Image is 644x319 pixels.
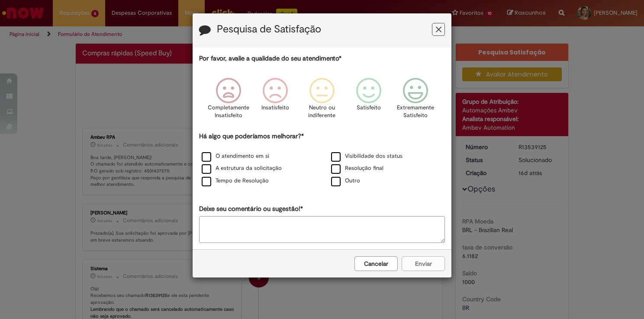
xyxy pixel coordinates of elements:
p: Satisfeito [357,104,381,112]
p: Neutro ou indiferente [306,104,338,120]
label: Por favor, avalie a qualidade do seu atendimento* [199,54,341,63]
div: Completamente Insatisfeito [206,71,250,131]
label: Pesquisa de Satisfação [217,24,321,35]
label: O atendimento em si [202,152,269,160]
label: Resolução final [331,164,383,172]
div: Extremamente Satisfeito [393,71,438,131]
label: Visibilidade dos status [331,152,402,160]
label: A estrutura da solicitação [202,164,282,172]
div: Há algo que poderíamos melhorar?* [199,132,445,188]
p: Extremamente Satisfeito [397,104,434,120]
button: Cancelar [354,256,398,271]
label: Outro [331,177,360,185]
div: Insatisfeito [253,71,297,131]
div: Neutro ou indiferente [300,71,344,131]
label: Tempo de Resolução [202,177,269,185]
p: Completamente Insatisfeito [208,104,249,120]
div: Satisfeito [347,71,391,131]
p: Insatisfeito [261,104,289,112]
label: Deixe seu comentário ou sugestão!* [199,204,303,214]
